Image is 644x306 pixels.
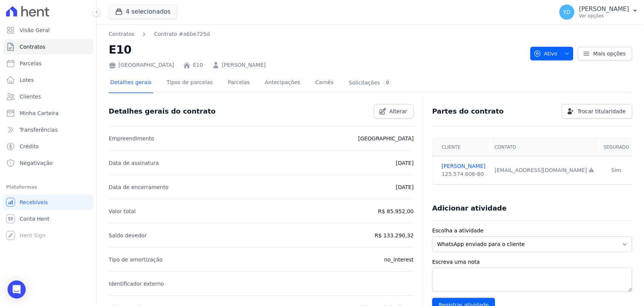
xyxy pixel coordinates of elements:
[165,73,214,93] a: Tipos de parcelas
[222,61,266,69] a: [PERSON_NAME]
[109,5,177,19] button: 4 selecionados
[3,56,93,71] a: Parcelas
[314,73,335,93] a: Carnês
[109,158,159,168] p: Data de assinatura
[358,134,413,143] p: [GEOGRAPHIC_DATA]
[154,30,210,38] a: Contrato #a6be725d
[20,43,45,51] span: Contratos
[396,183,413,192] p: [DATE]
[20,198,48,206] span: Recebíveis
[109,30,134,38] a: Contratos
[441,162,485,170] a: [PERSON_NAME]
[432,227,632,235] label: Escolha a atividade
[109,30,210,38] nav: Breadcrumb
[109,183,169,192] p: Data de encerramento
[3,139,93,154] a: Crédito
[384,255,413,264] p: no_interest
[20,109,58,117] span: Minha Carteira
[226,73,251,93] a: Parcelas
[3,39,93,54] a: Contratos
[3,155,93,171] a: Negativação
[553,2,644,23] button: YD [PERSON_NAME] Ver opções
[533,47,558,60] span: Ativo
[20,76,34,84] span: Lotes
[109,207,136,216] p: Valor total
[578,47,632,60] a: Mais opções
[109,30,524,38] nav: Breadcrumb
[109,231,147,240] p: Saldo devedor
[432,107,504,116] h3: Partes do contrato
[20,60,41,67] span: Parcelas
[20,126,58,134] span: Transferências
[3,72,93,88] a: Lotes
[20,215,49,223] span: Conta Hent
[3,23,93,38] a: Visão Geral
[3,195,93,210] a: Recebíveis
[383,79,392,86] div: 0
[432,204,506,213] h3: Adicionar atividade
[349,79,392,86] div: Solicitações
[375,231,413,240] p: R$ 133.290,32
[6,183,90,192] div: Plataformas
[3,106,93,121] a: Minha Carteira
[396,158,413,168] p: [DATE]
[490,138,599,156] th: Contato
[20,159,53,167] span: Negativação
[109,61,174,69] div: [GEOGRAPHIC_DATA]
[20,143,39,150] span: Crédito
[3,89,93,104] a: Clientes
[579,13,629,19] p: Ver opções
[3,211,93,226] a: Conta Hent
[193,61,203,69] a: E10
[495,166,595,174] div: [EMAIL_ADDRESS][DOMAIN_NAME]
[530,47,573,60] button: Ativo
[579,5,629,13] p: [PERSON_NAME]
[432,138,490,156] th: Cliente
[8,280,26,298] div: Open Intercom Messenger
[593,50,626,57] span: Mais opções
[109,107,215,116] h3: Detalhes gerais do contrato
[599,156,633,185] td: Sim
[378,207,413,216] p: R$ 85.952,00
[109,41,524,58] h2: E10
[389,108,407,115] span: Alterar
[3,122,93,137] a: Transferências
[263,73,302,93] a: Antecipações
[109,255,163,264] p: Tipo de amortização
[599,138,633,156] th: Segurado
[577,108,626,115] span: Trocar titularidade
[109,279,164,288] p: Identificador externo
[374,104,414,118] a: Alterar
[20,26,50,34] span: Visão Geral
[563,9,570,15] span: YD
[562,104,632,118] a: Trocar titularidade
[347,73,393,93] a: Solicitações0
[109,73,153,93] a: Detalhes gerais
[20,93,41,100] span: Clientes
[441,170,485,178] div: 125.574.606-80
[109,134,154,143] p: Empreendimento
[432,258,632,266] label: Escreva uma nota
